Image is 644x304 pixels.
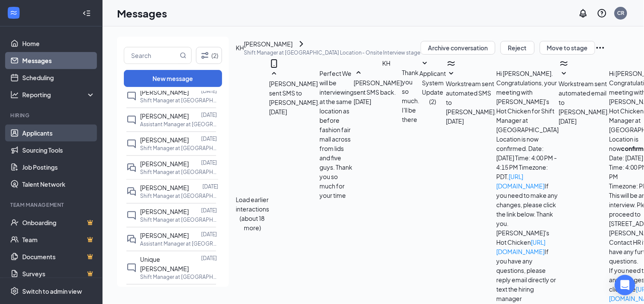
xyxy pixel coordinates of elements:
p: Shift Manager at [GEOGRAPHIC_DATA] Location [140,168,217,176]
svg: ChatInactive [126,91,137,101]
svg: Collapse [82,9,91,17]
span: [PERSON_NAME] [140,136,189,144]
button: Load earlier interactions (about 18 more) [236,195,269,232]
a: OnboardingCrown [22,214,95,231]
p: Shift Manager at [GEOGRAPHIC_DATA] Location [140,97,217,104]
div: CR [618,9,625,17]
a: Sourcing Tools [22,142,95,159]
a: SurveysCrown [22,265,95,282]
svg: SmallChevronUp [269,69,279,79]
a: Home [22,35,95,52]
span: Applicant System Update (2) [420,69,446,105]
svg: ChatInactive [126,210,137,220]
p: [DATE] [201,87,217,95]
button: SmallChevronDownApplicant System Update (2) [420,58,446,106]
span: [DATE] [354,97,372,106]
div: Reporting [22,90,96,99]
span: Workstream sent automated SMS to [PERSON_NAME]. [446,80,497,116]
svg: SmallChevronDown [559,69,569,79]
div: Switch to admin view [22,287,82,295]
span: [DATE] [559,116,577,126]
div: KH [236,43,244,52]
span: Workstream sent automated email to [PERSON_NAME]. [559,80,609,116]
svg: SmallChevronDown [420,58,430,69]
a: Scheduling [22,69,95,86]
svg: Analysis [10,90,19,99]
span: [PERSON_NAME] [140,232,189,239]
svg: DoubleChat [126,186,137,197]
div: KH [383,58,391,68]
button: Filter (2) [196,47,222,64]
p: [DATE] [201,231,217,238]
a: TeamCrown [22,231,95,248]
h1: Messages [117,6,167,20]
button: Move to stage [540,41,595,55]
span: [PERSON_NAME] [140,112,189,120]
div: [PERSON_NAME] [244,39,293,49]
div: Open Intercom Messenger [615,275,635,295]
div: Team Management [10,201,94,208]
span: [PERSON_NAME] [140,184,189,191]
p: Assistant Manager at [GEOGRAPHIC_DATA] Location [140,240,217,247]
svg: Settings [10,287,19,295]
svg: ChatInactive [126,263,137,273]
svg: ChatInactive [126,139,137,149]
span: [PERSON_NAME] sent SMS back. [354,79,402,96]
p: [DATE] [201,135,217,142]
svg: ChatInactive [126,115,137,125]
button: Archive conversation [421,41,495,55]
div: Hiring [10,112,94,119]
svg: SmallChevronUp [354,68,364,78]
svg: SmallChevronDown [446,69,457,79]
button: New message [124,70,222,87]
a: DocumentsCrown [22,248,95,265]
button: Reject [501,41,535,55]
p: [DATE] [201,111,217,119]
p: [DATE] [201,207,217,214]
p: Shift Manager at [GEOGRAPHIC_DATA] Location [140,145,217,152]
span: [PERSON_NAME] sent SMS to [PERSON_NAME]. [269,80,319,106]
span: [PERSON_NAME] [140,160,189,168]
span: [DATE] [269,107,287,116]
svg: MagnifyingGlass [180,52,187,59]
svg: Ellipses [595,43,606,53]
a: [URL][DOMAIN_NAME] [497,173,545,190]
svg: ChevronRight [296,39,307,49]
svg: DoubleChat [126,162,137,173]
p: [DATE] [202,183,218,190]
p: Shift Manager at [GEOGRAPHIC_DATA] Location [140,192,217,200]
svg: Filter [200,50,210,61]
span: Unique [PERSON_NAME] [140,255,189,272]
input: Search [124,47,178,64]
a: Talent Network [22,176,95,193]
svg: WorkstreamLogo [559,58,569,69]
svg: Notifications [578,8,588,18]
p: [DATE] [201,159,217,166]
a: Applicants [22,124,95,142]
p: Assistant Manager at [GEOGRAPHIC_DATA] Location [140,121,217,128]
p: Shift Manager at [GEOGRAPHIC_DATA] Location - Onsite Interview stage [244,49,421,56]
span: Thank you so much. I'll be there [402,69,420,123]
span: [DATE] [446,116,464,126]
p: Shift Manager at [GEOGRAPHIC_DATA] Location [140,273,217,281]
p: Shift Manager at [GEOGRAPHIC_DATA] Location [140,216,217,223]
span: Perfect We will be interviewing at the same location as before fashion fair mall across from lids... [319,69,354,199]
span: [PERSON_NAME] [140,88,189,96]
svg: DoubleChat [126,234,137,244]
svg: WorkstreamLogo [9,9,18,17]
svg: QuestionInfo [597,8,607,18]
svg: MobileSms [269,58,279,69]
a: Messages [22,52,95,69]
span: [PERSON_NAME] [140,208,189,215]
p: [DATE] [201,255,217,262]
svg: WorkstreamLogo [446,58,457,69]
a: Job Postings [22,159,95,176]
